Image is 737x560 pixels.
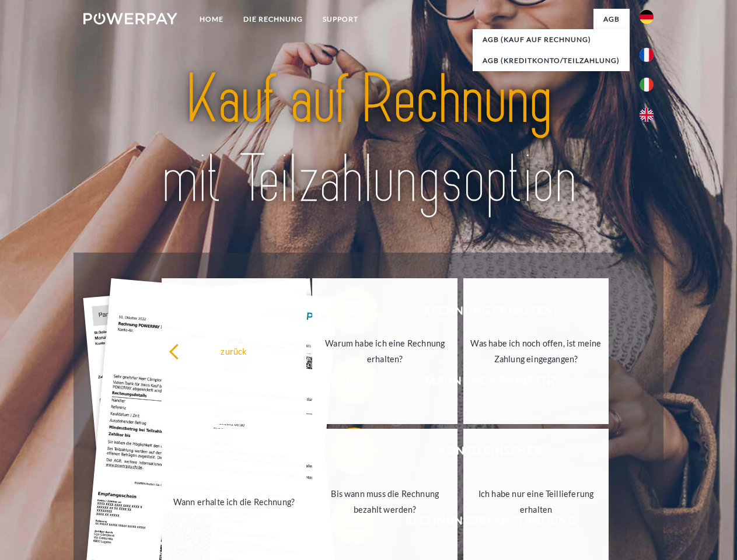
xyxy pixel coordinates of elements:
a: Was habe ich noch offen, ist meine Zahlung eingegangen? [463,278,609,424]
img: it [640,78,654,92]
img: fr [640,48,654,62]
img: en [640,108,654,122]
img: de [640,10,654,24]
img: title-powerpay_de.svg [111,56,626,223]
div: Warum habe ich eine Rechnung erhalten? [319,335,450,367]
a: DIE RECHNUNG [233,9,313,30]
div: Wann erhalte ich die Rechnung? [169,494,300,509]
div: Bis wann muss die Rechnung bezahlt werden? [319,486,450,517]
a: AGB (Kreditkonto/Teilzahlung) [473,50,630,71]
div: Was habe ich noch offen, ist meine Zahlung eingegangen? [470,335,602,367]
a: agb [593,9,630,30]
a: Home [190,9,233,30]
div: Ich habe nur eine Teillieferung erhalten [470,486,602,517]
a: SUPPORT [313,9,368,30]
div: zurück [169,343,300,359]
a: AGB (Kauf auf Rechnung) [473,29,630,50]
img: logo-powerpay-white.svg [83,13,177,24]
